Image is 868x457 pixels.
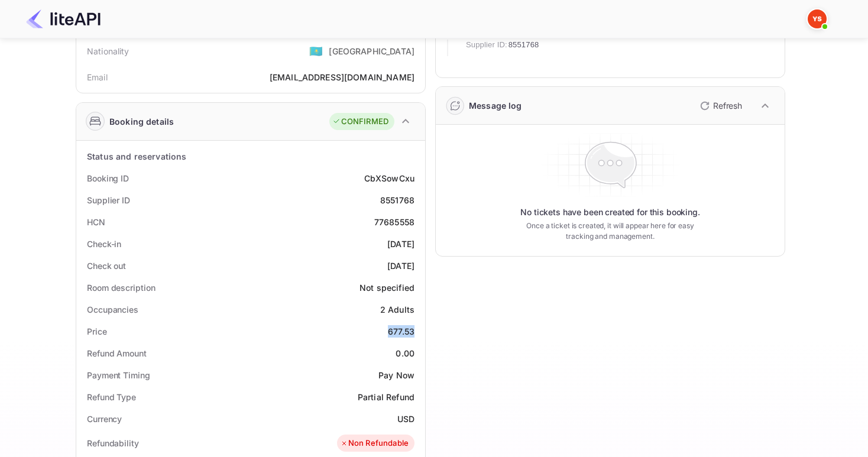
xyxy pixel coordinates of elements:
[728,22,775,56] div: [DATE] 00:03
[396,347,414,359] div: 0.00
[87,325,107,338] div: Price
[693,96,747,115] button: Refresh
[87,150,186,163] div: Status and reservations
[359,281,414,294] div: Not specified
[87,303,138,316] div: Occupancies
[26,9,101,28] img: LiteAPI Logo
[358,391,414,403] div: Partial Refund
[388,325,414,338] div: 677.53
[517,221,704,242] p: Once a ticket is created, it will appear here for easy tracking and management.
[329,45,414,57] div: [GEOGRAPHIC_DATA]
[87,238,121,250] div: Check-in
[87,260,126,272] div: Check out
[466,39,507,51] span: Supplier ID:
[309,40,323,61] span: United States
[332,116,388,128] div: CONFIRMED
[387,260,414,272] div: [DATE]
[397,413,414,425] div: USD
[469,99,522,112] div: Message log
[87,216,105,228] div: HCN
[87,281,155,294] div: Room description
[387,238,414,250] div: [DATE]
[808,9,827,28] img: Yandex Support
[340,437,409,449] div: Non Refundable
[87,347,147,359] div: Refund Amount
[87,194,130,206] div: Supplier ID
[520,206,700,218] p: No tickets have been created for this booking.
[374,216,414,228] div: 77685558
[87,71,108,83] div: Email
[380,303,414,316] div: 2 Adults
[109,115,174,128] div: Booking details
[364,172,414,184] div: CbXSowCxu
[87,45,129,57] div: Nationality
[270,71,414,83] div: [EMAIL_ADDRESS][DOMAIN_NAME]
[87,369,150,381] div: Payment Timing
[378,369,414,381] div: Pay Now
[87,413,122,425] div: Currency
[380,194,414,206] div: 8551768
[713,99,742,112] p: Refresh
[87,437,139,449] div: Refundability
[87,172,129,184] div: Booking ID
[509,39,539,51] span: 8551768
[87,391,136,403] div: Refund Type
